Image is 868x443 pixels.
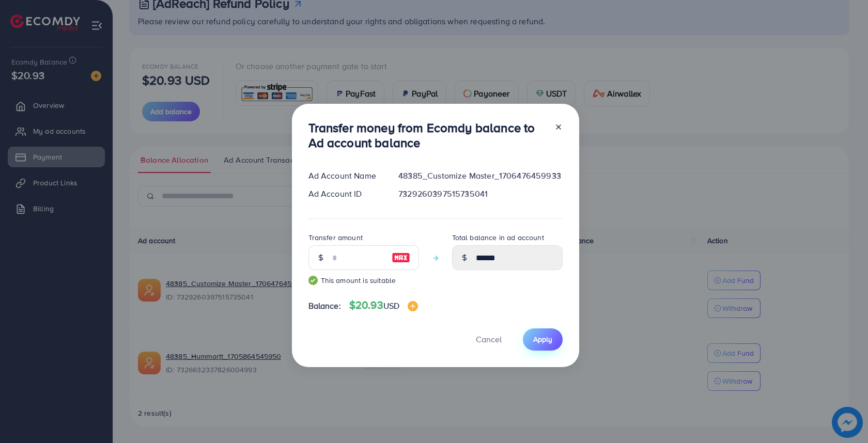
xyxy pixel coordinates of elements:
[523,328,563,351] button: Apply
[308,120,546,150] h3: Transfer money from Ecomdy balance to Ad account balance
[300,170,391,182] div: Ad Account Name
[300,188,391,200] div: Ad Account ID
[308,276,318,285] img: guide
[533,334,552,344] span: Apply
[452,232,544,243] label: Total balance in ad account
[308,300,341,312] span: Balance:
[383,300,399,311] span: USD
[308,275,419,286] small: This amount is suitable
[408,301,418,311] img: image
[463,328,515,351] button: Cancel
[392,251,410,264] img: image
[349,299,418,312] h4: $20.93
[390,188,570,200] div: 7329260397515735041
[308,232,363,243] label: Transfer amount
[476,334,502,345] span: Cancel
[390,170,570,182] div: 48385_Customize Master_1706476459933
